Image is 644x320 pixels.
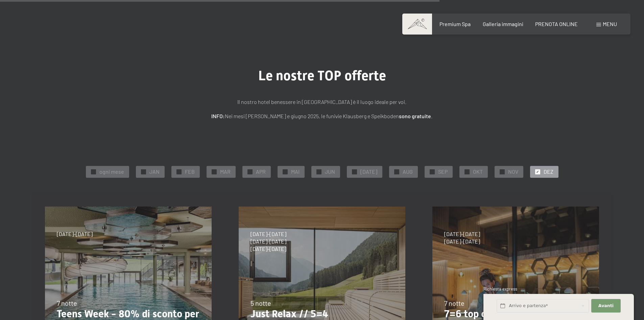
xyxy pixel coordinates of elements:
strong: INFO: [211,113,225,119]
p: 7=6 top offerta settimanale [444,308,587,320]
span: JUN [325,168,335,175]
span: DEZ [544,168,553,175]
p: Just Relax // 5=4 [251,308,393,320]
span: ✓ [501,169,503,174]
span: OKT [473,168,483,175]
span: FEB [185,168,195,175]
span: [DATE]-[DATE] [57,230,93,238]
span: ogni mese [99,168,124,175]
p: Nei mesi [PERSON_NAME] e giugno 2025, le funivie Klausberg e Speikboden . [153,112,491,121]
span: ✓ [536,169,539,174]
span: NOV [508,168,518,175]
span: 7 notte [444,299,464,307]
span: [DATE]-[DATE] [444,238,480,245]
span: Menu [603,21,617,27]
span: Richiesta express [483,286,517,292]
a: Premium Spa [439,21,471,27]
span: 7 notte [57,299,77,307]
span: MAR [220,168,231,175]
span: [DATE]-[DATE] [251,245,286,253]
p: Il nostro hotel benessere in [GEOGRAPHIC_DATA] è il luogo ideale per voi. [153,98,491,106]
span: ✓ [248,169,251,174]
a: Galleria immagini [483,21,523,27]
span: SEP [438,168,448,175]
span: JAN [149,168,160,175]
span: ✓ [284,169,286,174]
span: [DATE]-[DATE] [251,230,286,238]
span: APR [256,168,266,175]
span: ✓ [431,169,433,174]
span: MAI [291,168,300,175]
span: ✓ [395,169,398,174]
span: [DATE] [360,168,377,175]
a: PRENOTA ONLINE [535,21,578,27]
span: ✓ [177,169,180,174]
button: Avanti [591,299,620,313]
span: ✓ [353,169,356,174]
strong: sono gratuite [399,113,431,119]
span: ✓ [142,169,145,174]
span: ✓ [92,169,95,174]
span: Avanti [598,303,614,309]
span: 5 notte [251,299,271,307]
span: Le nostre TOP offerte [258,68,386,84]
span: ✓ [317,169,320,174]
span: ✓ [466,169,468,174]
span: ✓ [213,169,215,174]
span: [DATE]-[DATE] [444,230,480,238]
span: [DATE]-[DATE] [251,238,286,245]
span: AUG [403,168,413,175]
